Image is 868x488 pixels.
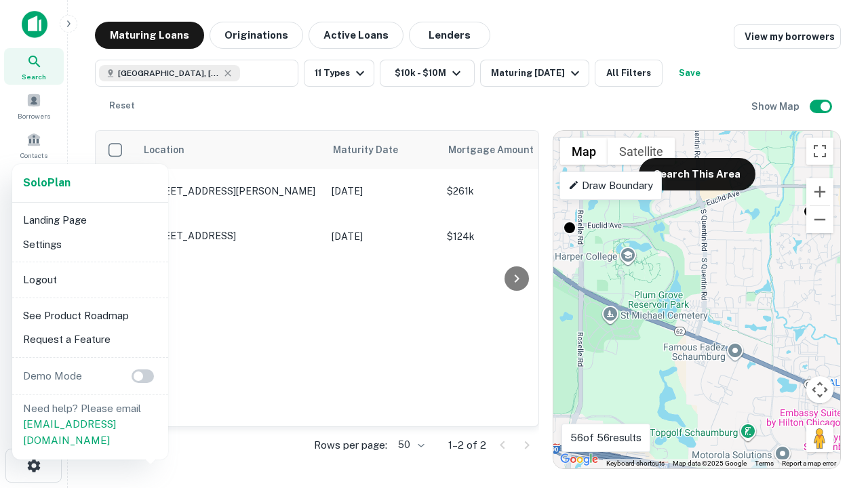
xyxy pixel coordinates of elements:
[18,268,163,292] li: Logout
[18,208,163,232] li: Landing Page
[23,401,157,449] p: Need help? Please email
[23,175,71,191] a: SoloPlan
[800,336,868,401] iframe: Chat Widget
[18,368,87,384] p: Demo Mode
[23,418,116,446] a: [EMAIL_ADDRESS][DOMAIN_NAME]
[18,232,163,257] li: Settings
[18,304,163,328] li: See Product Roadmap
[23,176,71,189] strong: Solo Plan
[18,327,163,352] li: Request a Feature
